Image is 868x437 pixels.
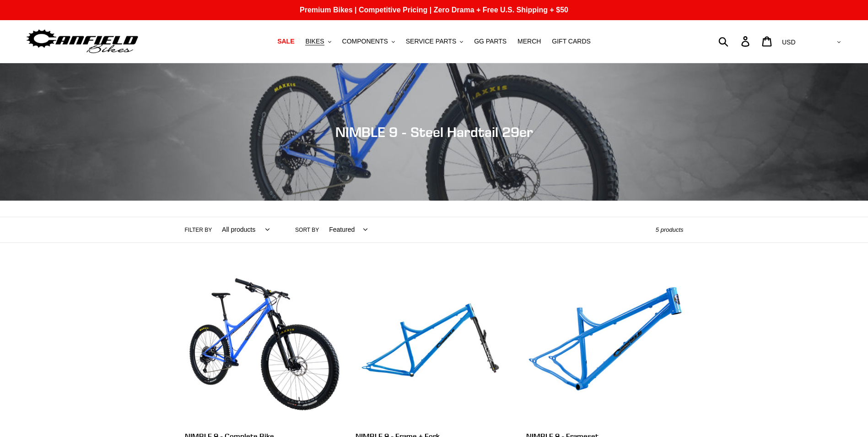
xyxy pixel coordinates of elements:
a: GIFT CARDS [547,35,595,48]
span: SERVICE PARTS [406,38,456,45]
span: NIMBLE 9 - Steel Hardtail 29er [335,124,533,140]
span: COMPONENTS [342,38,388,45]
a: SALE [273,35,299,48]
span: GG PARTS [474,38,507,45]
button: SERVICE PARTS [401,35,468,48]
img: Canfield Bikes [25,27,140,56]
span: 5 products [656,226,684,233]
a: MERCH [513,35,545,48]
span: BIKES [305,38,324,45]
button: COMPONENTS [338,35,399,48]
label: Filter by [185,226,212,234]
a: GG PARTS [469,35,511,48]
label: Sort by [295,226,319,234]
input: Search [723,31,747,51]
span: SALE [277,38,294,45]
button: BIKES [301,35,335,48]
span: MERCH [518,38,541,45]
span: GIFT CARDS [552,38,591,45]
